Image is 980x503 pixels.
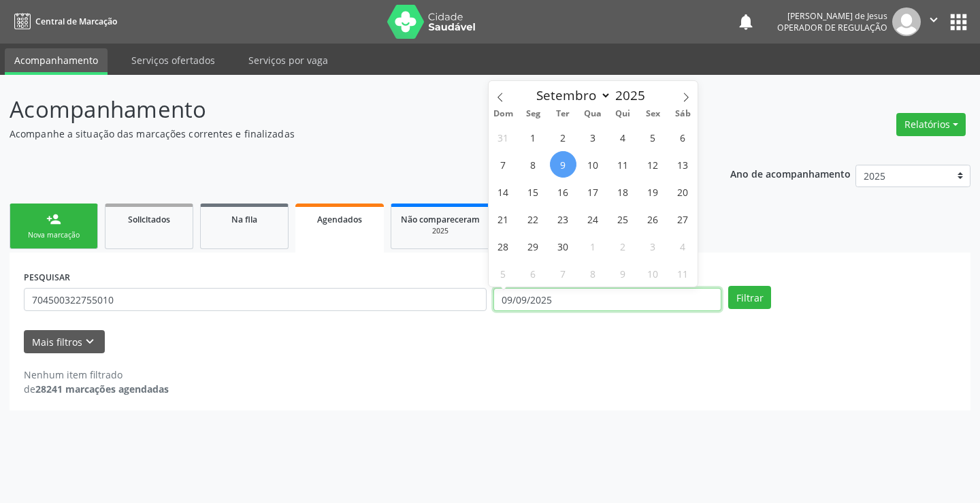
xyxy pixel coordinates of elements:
button: Filtrar [728,286,771,309]
i: keyboard_arrow_down [82,334,97,349]
span: Setembro 27, 2025 [670,206,696,232]
span: Central de Marcação [35,16,117,27]
span: Setembro 19, 2025 [640,178,666,205]
label: PESQUISAR [24,267,70,288]
span: Setembro 13, 2025 [670,151,696,178]
span: Setembro 4, 2025 [610,124,636,150]
span: Setembro 2, 2025 [550,124,576,150]
span: Setembro 17, 2025 [580,178,606,205]
span: Outubro 11, 2025 [670,260,696,287]
span: Setembro 15, 2025 [520,178,546,205]
a: Central de Marcação [10,10,117,33]
div: Nenhum item filtrado [24,368,169,382]
span: Setembro 10, 2025 [580,151,606,178]
span: Setembro 9, 2025 [550,151,576,178]
img: img [892,7,921,36]
span: Setembro 1, 2025 [520,124,546,150]
span: Outubro 2, 2025 [610,233,636,259]
span: Outubro 3, 2025 [640,233,666,259]
span: Dom [489,110,519,118]
span: Outubro 10, 2025 [640,260,666,287]
span: Setembro 3, 2025 [580,124,606,150]
span: Setembro 5, 2025 [640,124,666,150]
div: [PERSON_NAME] de Jesus [777,10,887,22]
span: Setembro 16, 2025 [550,178,576,205]
span: Sáb [668,110,698,118]
input: Nome, CNS [24,288,487,311]
i:  [926,12,941,27]
div: de [24,382,169,396]
button:  [921,7,947,36]
a: Serviços por vaga [239,48,338,72]
span: Setembro 24, 2025 [580,206,606,232]
span: Ter [548,110,578,118]
span: Setembro 12, 2025 [640,151,666,178]
button: Mais filtroskeyboard_arrow_down [24,330,105,354]
span: Operador de regulação [777,22,887,33]
div: Nova marcação [20,230,88,240]
a: Serviços ofertados [122,48,225,72]
span: Agosto 31, 2025 [490,124,517,150]
input: Selecione um intervalo [493,288,721,311]
span: Setembro 8, 2025 [520,151,546,178]
button: Relatórios [896,113,966,136]
span: Outubro 9, 2025 [610,260,636,287]
span: Outubro 4, 2025 [670,233,696,259]
p: Acompanhe a situação das marcações correntes e finalizadas [10,127,682,141]
p: Ano de acompanhamento [730,165,851,182]
span: Setembro 7, 2025 [490,151,517,178]
span: Setembro 18, 2025 [610,178,636,205]
span: Agendados [317,214,362,225]
p: Acompanhamento [10,93,682,127]
span: Setembro 30, 2025 [550,233,576,259]
span: Solicitados [128,214,170,225]
span: Setembro 21, 2025 [490,206,517,232]
span: Qua [578,110,608,118]
span: Outubro 5, 2025 [490,260,517,287]
span: Outubro 7, 2025 [550,260,576,287]
span: Sex [638,110,668,118]
span: Não compareceram [401,214,480,225]
span: Setembro 29, 2025 [520,233,546,259]
input: Year [611,86,656,104]
span: Setembro 22, 2025 [520,206,546,232]
span: Setembro 14, 2025 [490,178,517,205]
span: Setembro 26, 2025 [640,206,666,232]
span: Outubro 1, 2025 [580,233,606,259]
div: person_add [46,212,61,227]
span: Setembro 20, 2025 [670,178,696,205]
strong: 28241 marcações agendadas [35,383,169,395]
span: Na fila [231,214,257,225]
span: Setembro 6, 2025 [670,124,696,150]
span: Setembro 11, 2025 [610,151,636,178]
button: apps [947,10,970,34]
button: notifications [736,12,755,31]
span: Seg [518,110,548,118]
div: 2025 [401,226,480,236]
span: Setembro 23, 2025 [550,206,576,232]
span: Qui [608,110,638,118]
a: Acompanhamento [5,48,108,75]
select: Month [530,86,612,105]
span: Setembro 28, 2025 [490,233,517,259]
span: Outubro 6, 2025 [520,260,546,287]
span: Outubro 8, 2025 [580,260,606,287]
span: Setembro 25, 2025 [610,206,636,232]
